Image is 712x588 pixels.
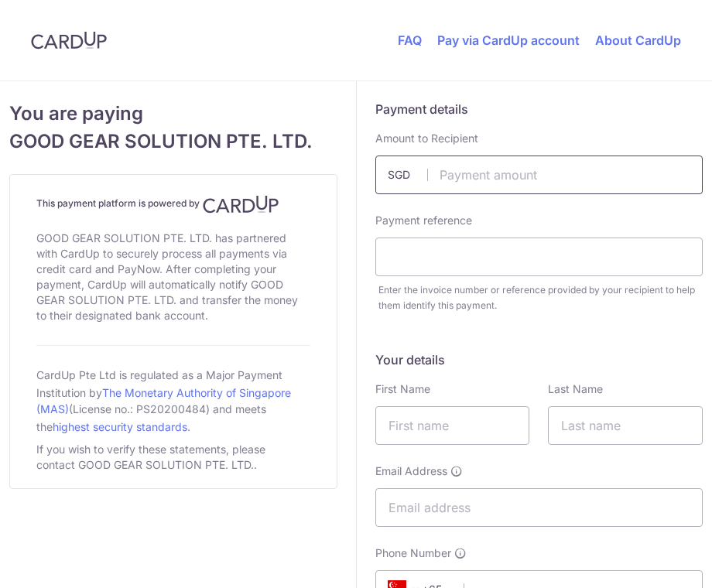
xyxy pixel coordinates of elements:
div: Enter the invoice number or reference provided by your recipient to help them identify this payment. [378,282,703,313]
input: Email address [375,488,703,527]
input: First name [375,406,530,445]
span: GOOD GEAR SOLUTION PTE. LTD. [9,128,337,156]
a: The Monetary Authority of Singapore (MAS) [36,386,291,415]
label: Amount to Recipient [375,131,478,146]
input: Payment amount [375,156,703,194]
span: Phone Number [375,545,451,561]
div: If you wish to verify these statements, please contact GOOD GEAR SOLUTION PTE. LTD.. [36,439,310,476]
h4: This payment platform is powered by [36,195,310,214]
a: Pay via CardUp account [437,32,580,48]
label: First Name [375,381,430,397]
h5: Your details [375,350,703,369]
img: CardUp [203,195,279,214]
label: Payment reference [375,213,472,228]
input: Last name [548,406,703,445]
h5: Payment details [375,100,703,118]
span: You are paying [9,100,337,128]
div: GOOD GEAR SOLUTION PTE. LTD. has partnered with CardUp to securely process all payments via credi... [36,227,310,326]
span: Email Address [375,463,447,479]
a: About CardUp [595,32,681,48]
a: FAQ [398,32,422,48]
img: CardUp [31,31,107,50]
a: highest security standards [53,420,187,433]
label: Last Name [548,381,603,397]
div: CardUp Pte Ltd is regulated as a Major Payment Institution by (License no.: PS20200484) and meets... [36,364,310,439]
span: SGD [388,167,428,183]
